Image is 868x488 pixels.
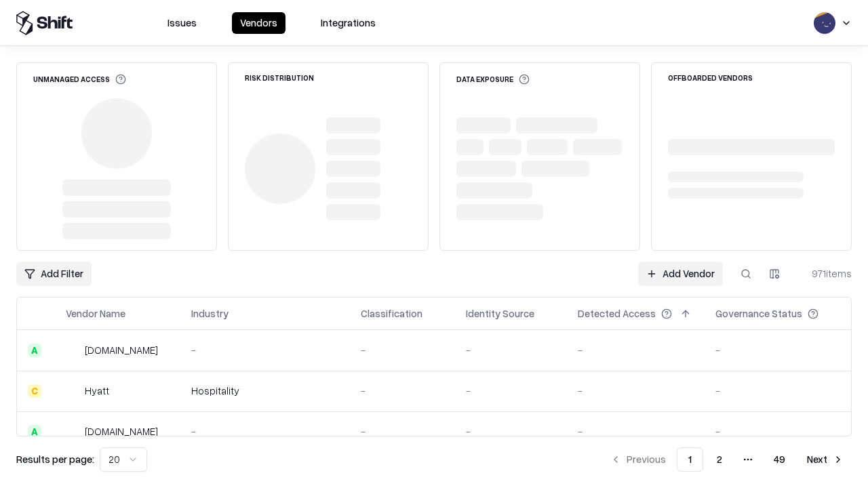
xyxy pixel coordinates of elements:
div: Unmanaged Access [33,74,126,85]
p: Results per page: [16,452,94,466]
div: - [466,384,556,398]
div: - [191,424,339,439]
div: - [466,424,556,439]
div: Risk Distribution [245,74,314,81]
div: [DOMAIN_NAME] [85,424,158,439]
div: Vendor Name [66,306,125,321]
button: 2 [706,447,733,472]
div: - [578,424,694,439]
div: - [578,384,694,398]
div: C [28,384,41,398]
button: Integrations [313,12,384,34]
div: A [28,425,41,439]
div: - [715,384,840,398]
nav: pagination [602,447,852,472]
button: Next [799,447,852,472]
div: Offboarded Vendors [668,74,753,81]
button: 1 [677,447,703,472]
button: Issues [159,12,205,34]
div: Governance Status [715,306,802,321]
div: - [361,384,444,398]
img: Hyatt [66,384,79,398]
button: Add Filter [16,262,92,286]
div: - [578,343,694,357]
button: Vendors [232,12,285,34]
div: Detected Access [578,306,656,321]
a: Add Vendor [638,262,723,286]
div: - [361,343,444,357]
div: - [466,343,556,357]
div: Hyatt [85,384,109,398]
div: - [715,343,840,357]
div: Hospitality [191,384,339,398]
div: Data Exposure [456,74,530,85]
div: - [715,424,840,439]
img: primesec.co.il [66,425,79,439]
div: Classification [361,306,422,321]
div: - [361,424,444,439]
img: intrado.com [66,344,79,357]
div: - [191,343,339,357]
div: [DOMAIN_NAME] [85,343,158,357]
div: Identity Source [466,306,534,321]
button: 49 [763,447,796,472]
div: Industry [191,306,229,321]
div: A [28,344,41,357]
div: 971 items [797,266,852,281]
